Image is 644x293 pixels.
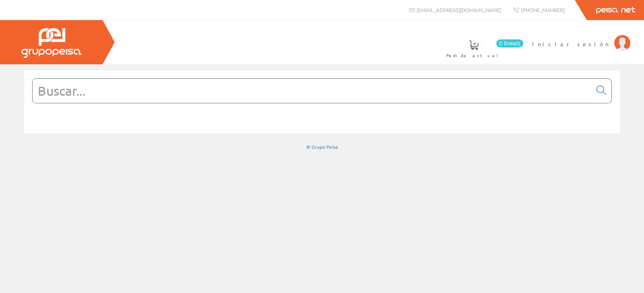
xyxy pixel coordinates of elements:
[21,28,82,58] img: Grupo Peisa
[24,143,620,150] div: © Grupo Peisa
[532,40,610,48] span: Iniciar sesión
[417,6,501,13] span: [EMAIL_ADDRESS][DOMAIN_NAME]
[496,39,523,47] span: 0 línea/s
[521,6,565,13] span: [PHONE_NUMBER]
[532,33,630,41] a: Iniciar sesión
[446,51,501,59] span: Pedido actual
[33,79,592,103] input: Buscar...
